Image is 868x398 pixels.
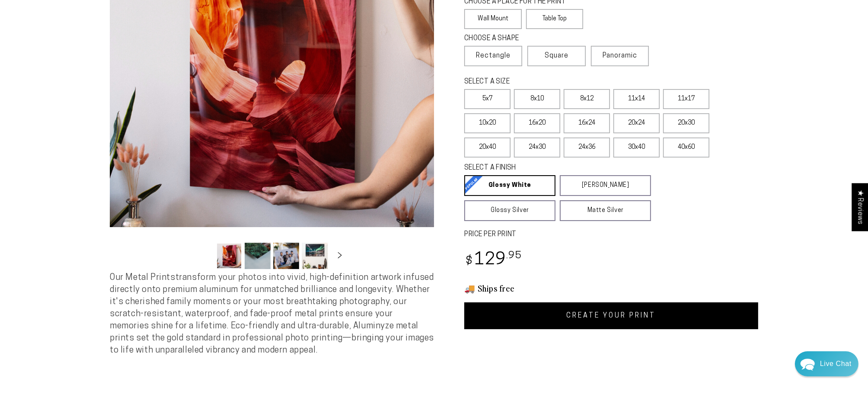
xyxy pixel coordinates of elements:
[464,163,630,173] legend: SELECT A FINISH
[564,138,610,157] label: 24x36
[795,351,858,376] div: Chat widget toggle
[560,175,651,196] a: [PERSON_NAME]
[464,175,555,196] a: Glossy White
[514,89,560,109] label: 8x10
[110,273,434,355] span: Our Metal Prints transform your photos into vivid, high-definition artwork infused directly onto ...
[613,89,660,109] label: 11x14
[564,89,610,109] label: 8x12
[613,113,660,133] label: 20x24
[663,138,709,157] label: 40x60
[613,138,660,157] label: 30x40
[560,200,651,221] a: Matte Silver
[464,113,511,133] label: 10x20
[514,138,560,157] label: 24x30
[820,351,852,376] div: Contact Us Directly
[464,302,758,329] a: CREATE YOUR PRINT
[603,52,637,59] span: Panoramic
[464,252,522,269] bdi: 129
[663,113,709,133] label: 20x30
[564,113,610,133] label: 16x24
[464,34,577,44] legend: CHOOSE A SHAPE
[464,282,758,294] h3: 🚚 Ships free
[466,256,473,267] span: $
[545,51,568,61] span: Square
[273,243,299,269] button: Load image 3 in gallery view
[663,89,709,109] label: 11x17
[245,243,271,269] button: Load image 2 in gallery view
[464,138,511,157] label: 20x40
[464,230,758,240] label: PRICE PER PRINT
[464,9,522,29] label: Wall Mount
[464,200,555,221] a: Glossy Silver
[216,243,242,269] button: Load image 1 in gallery view
[476,51,511,61] span: Rectangle
[195,246,214,265] button: Slide left
[302,243,328,269] button: Load image 4 in gallery view
[852,183,868,231] div: Click to open Judge.me floating reviews tab
[526,9,584,29] label: Table Top
[464,89,511,109] label: 5x7
[464,77,637,87] legend: SELECT A SIZE
[514,113,560,133] label: 16x20
[506,251,522,261] sup: .95
[330,246,349,265] button: Slide right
